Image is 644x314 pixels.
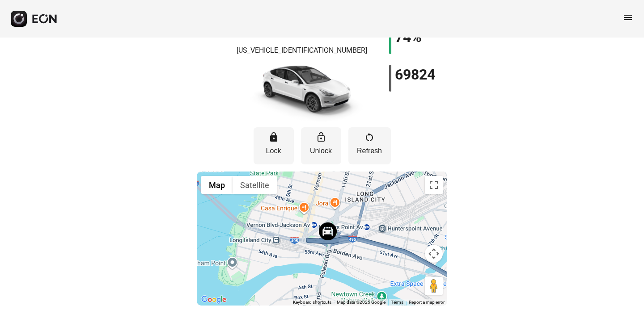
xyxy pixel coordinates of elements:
[233,176,277,194] button: Show satellite imagery
[425,277,443,295] button: Drag Pegman onto the map to open Street View
[395,69,435,80] h1: 69824
[301,127,341,164] button: Unlock
[293,299,331,306] button: Keyboard shortcuts
[258,146,289,156] p: Lock
[201,176,233,194] button: Show street map
[199,294,229,306] img: Google
[353,146,386,156] p: Refresh
[348,127,391,164] button: Refresh
[316,132,326,142] span: lock_open
[623,12,633,23] span: menu
[337,300,386,305] span: Map data ©2025 Google
[199,294,229,306] a: Open this area in Google Maps (opens a new window)
[305,146,337,156] p: Unlock
[364,132,375,142] span: restart_alt
[391,300,403,305] a: Terms (opens in new tab)
[239,59,364,122] img: car
[409,300,445,305] a: Report a map error
[425,245,443,263] button: Map camera controls
[268,132,279,142] span: lock
[237,45,367,56] p: [US_VEHICLE_IDENTIFICATION_NUMBER]
[254,127,294,164] button: Lock
[425,176,443,194] button: Toggle fullscreen view
[395,32,422,42] h1: 74%
[273,27,330,38] h1: C402749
